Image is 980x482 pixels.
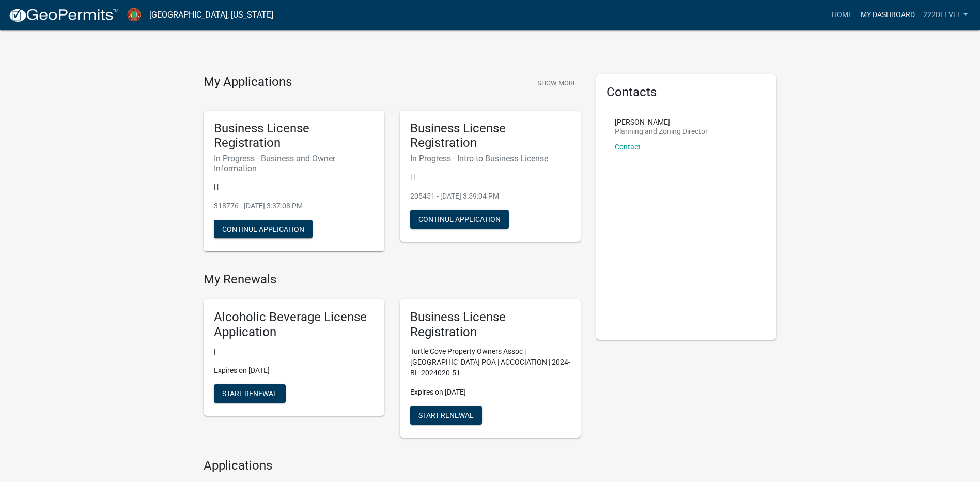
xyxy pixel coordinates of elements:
[214,310,374,340] h5: Alcoholic Beverage License Application
[214,154,374,173] h6: In Progress - Business and Owner Information
[615,128,708,135] p: Planning and Zoning Director
[615,118,708,126] p: [PERSON_NAME]
[919,5,972,25] a: 222dlevee
[214,201,374,212] p: 318776 - [DATE] 3:37:08 PM
[410,210,509,229] button: Continue Application
[214,182,374,192] p: | |
[606,85,767,100] h5: Contacts
[410,310,570,340] h5: Business License Registration
[615,143,641,151] a: Contact
[410,121,570,151] h5: Business License Registration
[533,74,581,92] button: Show More
[214,121,374,151] h5: Business License Registration
[418,411,474,419] span: Start Renewal
[204,458,581,473] h4: Applications
[204,272,581,445] wm-registration-list-section: My Renewals
[204,74,292,90] h4: My Applications
[410,154,570,163] h6: In Progress - Intro to Business License
[214,384,286,403] button: Start Renewal
[149,6,273,24] a: [GEOGRAPHIC_DATA], [US_STATE]
[828,5,857,25] a: Home
[127,8,141,22] img: Jasper County, Georgia
[857,5,919,25] a: My Dashboard
[214,365,374,376] p: Expires on [DATE]
[410,172,570,183] p: | |
[222,389,277,397] span: Start Renewal
[410,387,570,398] p: Expires on [DATE]
[410,191,570,202] p: 205451 - [DATE] 3:59:04 PM
[410,346,570,379] p: Turtle Cove Property Owners Assoc | [GEOGRAPHIC_DATA] POA | ACCOCIATION | 2024-BL-2024020-51
[204,272,581,287] h4: My Renewals
[410,406,482,425] button: Start Renewal
[214,220,313,238] button: Continue Application
[214,346,374,357] p: |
